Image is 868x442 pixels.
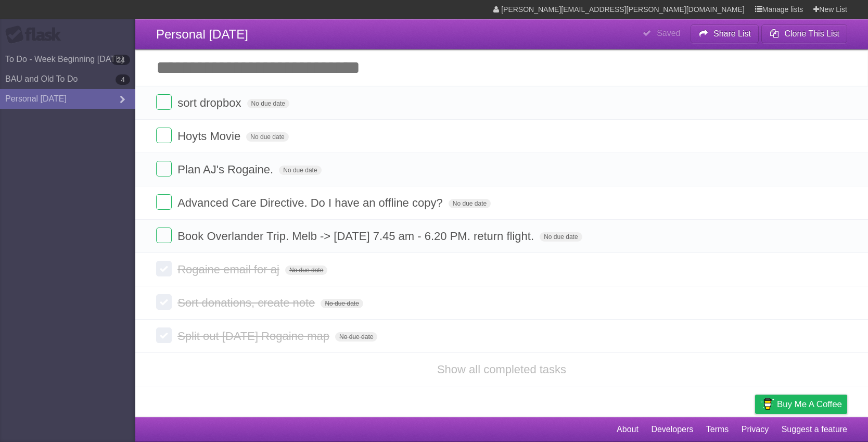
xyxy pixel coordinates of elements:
span: Book Overlander Trip. Melb -> [DATE] 7.45 am - 6.20 PM. return flight. [177,230,537,243]
span: Advanced Care Directive. Do I have an offline copy? [177,196,445,209]
span: No due date [321,299,363,308]
label: Done [156,327,172,343]
span: Sort donations, create note [177,296,317,309]
b: Saved [657,29,680,37]
b: Share List [713,29,751,38]
span: No due date [449,199,491,208]
label: Done [156,228,172,243]
a: Suggest a feature [782,420,847,439]
a: Buy me a coffee [755,395,847,414]
span: Rogaine email for aj [177,263,282,276]
span: Plan AJ's Rogaine. [177,163,276,176]
label: Done [156,94,172,110]
div: Flask [5,26,68,44]
label: Done [156,294,172,310]
span: Split out [DATE] Rogaine map [177,330,332,343]
span: sort dropbox [177,96,244,109]
span: Buy me a coffee [777,395,842,413]
label: Done [156,194,172,210]
a: Developers [651,420,693,439]
label: Done [156,261,172,276]
button: Clone This List [761,24,847,43]
a: About [617,420,639,439]
a: Privacy [742,420,769,439]
img: Buy me a coffee [760,395,774,413]
a: Terms [706,420,729,439]
span: No due date [246,132,288,142]
b: 24 [111,55,130,65]
span: No due date [335,332,377,342]
b: Clone This List [784,29,839,38]
label: Done [156,161,172,176]
span: Personal [DATE] [156,27,248,41]
span: No due date [247,99,289,108]
span: No due date [285,266,327,275]
label: Done [156,128,172,143]
span: Hoyts Movie [177,130,243,143]
button: Share List [691,24,759,43]
b: 4 [116,74,130,85]
a: Show all completed tasks [437,363,566,376]
span: No due date [279,166,321,175]
span: No due date [540,232,582,242]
